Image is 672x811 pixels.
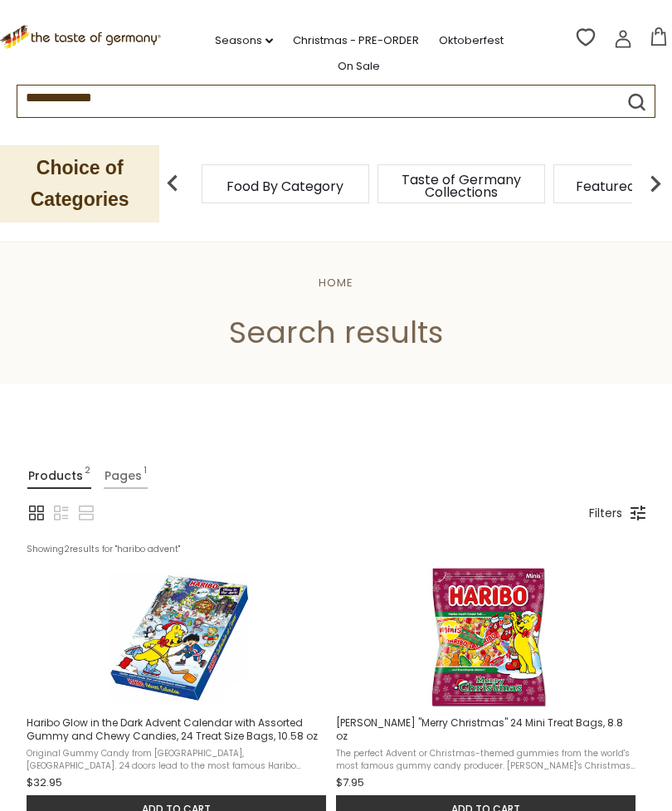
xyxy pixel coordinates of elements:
[27,716,328,743] span: Haribo Glow in the Dark Advent Calendar with Assorted Gummy and Chewy Candies, 24 Treat Size Bags...
[27,503,46,523] a: View grid mode
[319,275,353,291] a: Home
[51,503,71,523] a: View list mode
[581,499,631,527] a: Filters
[293,32,419,50] a: Christmas - PRE-ORDER
[51,314,621,351] h1: Search results
[336,774,364,791] span: $7.95
[27,463,91,489] a: View Products Tab
[338,57,380,76] a: On Sale
[215,32,273,50] a: Seasons
[156,167,189,200] img: previous arrow
[64,543,70,555] b: 2
[395,173,528,198] a: Taste of Germany Collections
[336,747,637,770] span: The perfect Advent or Christmas-themed gummies from the world's most famous gummy candy producer....
[85,464,90,486] span: 2
[226,180,343,193] a: Food By Category
[639,167,672,200] img: next arrow
[76,503,96,523] a: View row mode
[336,716,637,743] span: [PERSON_NAME] "Merry Christmas" 24 Mini Treat Bags, 8.8 oz
[104,463,148,489] a: View Pages Tab
[439,32,504,50] a: Oktoberfest
[144,464,147,486] span: 1
[27,774,62,791] span: $32.95
[27,747,328,770] span: Original Gummy Candy from [GEOGRAPHIC_DATA], [GEOGRAPHIC_DATA]. 24 doors lead to the most famous ...
[109,567,250,708] img: Haribo Glow in the Dark Advent Calendar with Assorted Gummy and Chewy Candies, 24 Treat Size Bags...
